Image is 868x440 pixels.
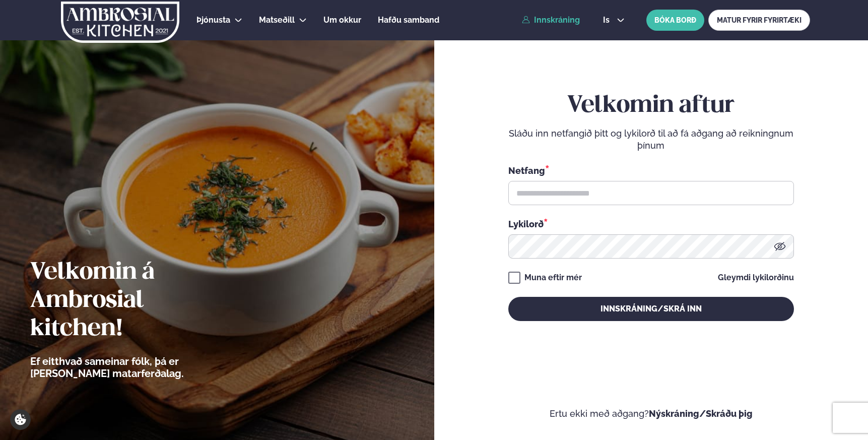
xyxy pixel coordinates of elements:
span: Þjónusta [196,15,230,25]
a: Cookie settings [10,409,31,430]
button: Innskráning/Skrá inn [508,297,794,321]
h2: Velkomin á Ambrosial kitchen! [30,259,239,343]
h2: Velkomin aftur [508,92,794,120]
a: Innskráning [522,16,580,25]
span: Um okkur [323,15,361,25]
a: Um okkur [323,14,361,26]
a: Matseðill [259,14,295,26]
span: Hafðu samband [378,15,439,25]
a: Þjónusta [196,14,230,26]
img: logo [60,2,180,43]
div: Lykilorð [508,217,794,230]
span: Matseðill [259,15,295,25]
a: MATUR FYRIR FYRIRTÆKI [708,10,810,31]
button: BÓKA BORÐ [646,10,704,31]
div: Netfang [508,164,794,177]
a: Nýskráning/Skráðu þig [649,408,753,419]
p: Ertu ekki með aðgang? [464,408,838,420]
p: Sláðu inn netfangið þitt og lykilorð til að fá aðgang að reikningnum þínum [508,128,794,152]
button: is [595,16,633,24]
a: Gleymdi lykilorðinu [718,274,794,282]
p: Ef eitthvað sameinar fólk, þá er [PERSON_NAME] matarferðalag. [30,355,239,380]
span: is [603,16,613,24]
a: Hafðu samband [378,14,439,26]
